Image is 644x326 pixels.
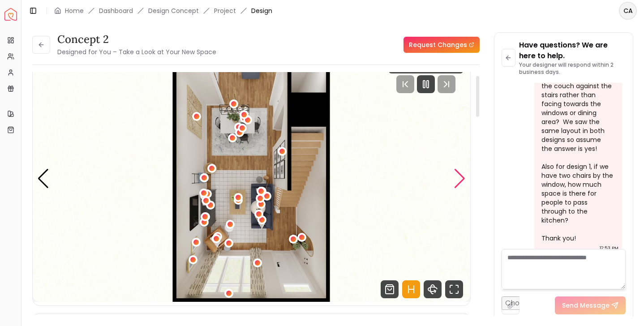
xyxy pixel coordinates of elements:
div: Previous slide [37,169,49,189]
div: Hi! Thanks so much for these, the designs are beautiful. I have a question about the layouts — do... [541,19,613,243]
img: Design Render 1 [33,56,470,302]
nav: breadcrumb [54,6,272,15]
div: Carousel [33,56,470,302]
p: Have questions? We are here to help. [519,40,626,61]
a: Home [65,6,84,15]
small: Designed for You – Take a Look at Your New Space [57,47,216,56]
svg: Shop Products from this design [381,280,399,298]
a: Spacejoy [4,8,17,21]
svg: 360 View [424,280,442,298]
img: Spacejoy Logo [4,8,17,21]
p: Your designer will respond within 2 business days. [519,61,626,76]
h3: concept 2 [57,32,216,47]
svg: Fullscreen [445,280,463,298]
svg: Hotspots Toggle [402,280,420,298]
a: Project [214,6,236,15]
a: Request Changes [404,37,480,53]
li: Design Concept [148,6,199,15]
button: CA [619,2,637,20]
svg: Pause [421,79,431,90]
div: 1 / 8 [33,56,470,302]
a: Dashboard [99,6,133,15]
span: Design [251,6,272,15]
div: Next slide [454,169,466,189]
span: CA [620,3,636,19]
div: 12:53 PM [600,244,618,253]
